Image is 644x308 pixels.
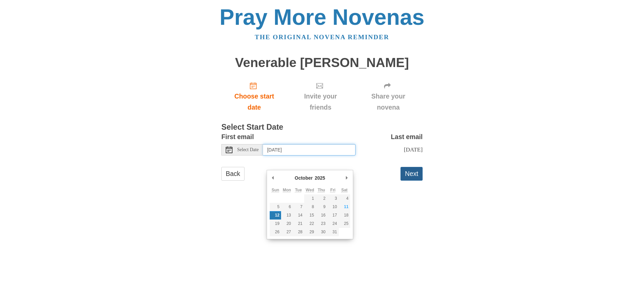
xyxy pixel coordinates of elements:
label: First email [221,131,254,142]
button: 11 [339,203,350,211]
abbr: Wednesday [306,188,314,192]
button: 15 [304,211,316,220]
button: 5 [270,203,281,211]
abbr: Sunday [272,188,279,192]
span: Share your novena [361,91,416,113]
span: Select Date [237,147,259,152]
button: 14 [293,211,304,220]
button: Previous Month [270,173,276,183]
button: 3 [327,194,338,203]
a: Choose start date [221,76,287,116]
button: 9 [316,203,327,211]
button: 21 [293,220,304,228]
button: 7 [293,203,304,211]
button: 2 [316,194,327,203]
div: Click "Next" to confirm your start date first. [354,76,423,116]
button: 1 [304,194,316,203]
button: 27 [281,228,292,236]
button: 26 [270,228,281,236]
abbr: Thursday [318,188,325,192]
button: Next Month [343,173,350,183]
abbr: Tuesday [295,188,302,192]
a: The original novena reminder [255,34,389,41]
button: 31 [327,228,338,236]
button: 19 [270,220,281,228]
button: 30 [316,228,327,236]
span: Invite your friends [294,91,347,113]
a: Pray More Novenas [220,5,425,29]
button: 18 [339,211,350,220]
button: 22 [304,220,316,228]
input: Use the arrow keys to pick a date [263,144,356,156]
button: 10 [327,203,338,211]
button: 4 [339,194,350,203]
h3: Select Start Date [221,123,423,132]
abbr: Saturday [341,188,347,192]
div: October [294,173,314,183]
button: 6 [281,203,292,211]
button: 8 [304,203,316,211]
span: [DATE] [404,146,423,153]
button: 25 [339,220,350,228]
button: 20 [281,220,292,228]
a: Back [221,167,245,181]
button: 12 [270,211,281,220]
div: 2025 [314,173,326,183]
button: 24 [327,220,338,228]
button: 17 [327,211,338,220]
span: Choose start date [228,91,280,113]
button: 16 [316,211,327,220]
button: 13 [281,211,292,220]
abbr: Friday [330,188,335,192]
button: 23 [316,220,327,228]
button: Next [400,167,423,181]
div: Click "Next" to confirm your start date first. [287,76,354,116]
button: 29 [304,228,316,236]
abbr: Monday [283,188,291,192]
label: Last email [391,131,423,142]
h1: Venerable [PERSON_NAME] [221,56,423,70]
button: 28 [293,228,304,236]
